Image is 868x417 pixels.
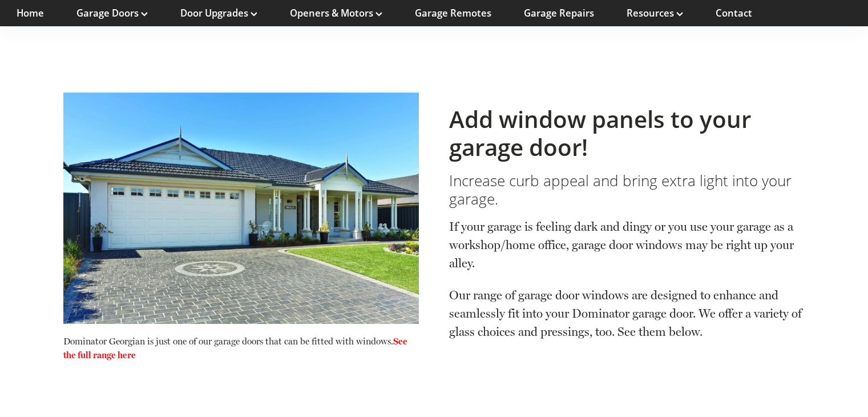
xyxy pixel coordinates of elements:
[17,7,44,19] a: Home
[63,335,419,376] p: Dominator Georgian is just one of our garage doors that can be fitted with windows.
[449,286,805,341] p: Our range of garage door windows are designed to enhance and seamlessly fit into your Dominator g...
[627,7,683,19] a: Resources
[524,7,594,19] a: Garage Repairs
[415,7,491,19] a: Garage Remotes
[449,218,805,286] p: If your garage is feeling dark and dingy or you use your garage as a workshop/home office, garage...
[449,172,805,208] h3: Increase curb appeal and bring extra light into your garage.
[290,7,382,19] a: Openers & Motors
[76,7,148,19] a: Garage Doors
[449,106,805,161] h2: Add window panels to your garage door!
[716,7,752,19] a: Contact
[180,7,257,19] a: Door Upgrades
